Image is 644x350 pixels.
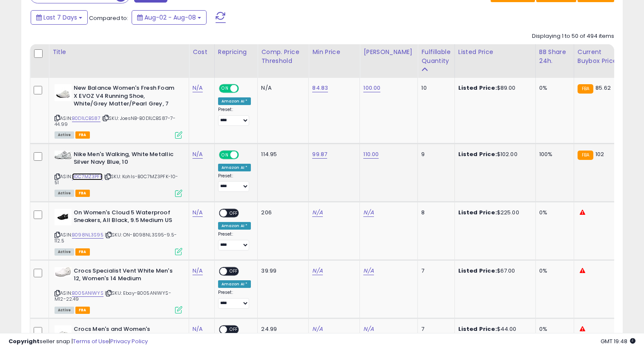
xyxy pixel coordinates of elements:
span: FBA [75,307,90,314]
span: Aug-02 - Aug-08 [144,13,196,22]
b: Listed Price: [458,84,497,92]
span: ON [220,85,230,92]
div: Current Buybox Price [578,48,621,65]
div: ASIN: [55,209,182,254]
small: FBA [578,84,593,94]
div: BB Share 24h. [539,48,570,65]
a: N/A [193,267,203,275]
span: | SKU: ON-B098NL3S95-9.5-112.5 [55,231,177,244]
span: FBA [75,190,90,197]
span: All listings currently available for purchase on Amazon [55,131,74,139]
span: OFF [227,267,241,275]
div: ASIN: [55,267,182,313]
span: Compared to: [89,14,128,22]
div: 114.95 [261,151,302,158]
div: Comp. Price Threshold [261,48,305,65]
span: OFF [238,151,251,158]
a: B0D1LCBS87 [72,115,101,122]
span: All listings currently available for purchase on Amazon [55,248,74,256]
div: Cost [193,48,211,57]
img: 31416gZE8gL._SL40_.jpg [55,84,72,101]
div: Preset: [218,231,251,250]
span: ON [220,151,230,158]
div: Preset: [218,173,251,192]
button: Aug-02 - Aug-08 [132,10,207,25]
b: Nike Men's Walking, White Metallic Silver Navy Blue, 10 [74,151,177,168]
img: 4137cE1w3OL._SL40_.jpg [55,151,72,159]
a: B005ANIWYS [72,290,103,297]
div: 10 [421,84,448,92]
div: $67.00 [458,267,529,275]
a: N/A [363,208,374,217]
div: N/A [261,84,302,92]
div: 8 [421,209,448,216]
a: B098NL3S95 [72,231,103,239]
small: FBA [578,151,593,160]
div: 7 [421,267,448,275]
b: Listed Price: [458,208,497,216]
div: Amazon AI * [218,97,251,105]
div: Listed Price [458,48,532,57]
b: On Women's Cloud 5 Waterproof Sneakers, All Black, 9.5 Medium US [74,209,177,227]
a: N/A [312,267,322,275]
span: FBA [75,248,90,256]
span: 85.62 [595,84,611,92]
span: | SKU: JoesNB-B0D1LCBS87-7-44.99 [55,115,176,128]
span: All listings currently available for purchase on Amazon [55,190,74,197]
div: Amazon AI * [218,222,251,230]
b: New Balance Women's Fresh Foam X EVOZ V4 Running Shoe, White/Grey Matter/Pearl Grey, 7 [74,84,177,110]
div: seller snap | | [9,338,148,346]
strong: Copyright [9,337,40,345]
div: 206 [261,209,302,216]
div: $225.00 [458,209,529,216]
span: All listings currently available for purchase on Amazon [55,307,74,314]
a: N/A [193,150,203,159]
div: ASIN: [55,84,182,138]
a: 84.83 [312,84,328,92]
span: Last 7 Days [43,13,77,22]
a: B0C7MZ3PFK [72,173,103,180]
span: 102 [595,150,604,158]
div: Amazon AI * [218,164,251,171]
a: N/A [312,208,322,217]
img: 21wuSzqjycL._SL40_.jpg [55,209,72,225]
div: Repricing [218,48,254,57]
div: Displaying 1 to 50 of 494 items [532,32,614,40]
a: N/A [193,208,203,217]
div: 0% [539,267,567,275]
div: ASIN: [55,151,182,196]
div: Fulfillable Quantity [421,48,451,65]
span: | SKU: Ebay-B005ANIWYS-M12-22.49 [55,290,171,302]
a: 99.87 [312,150,327,159]
div: Title [52,48,185,57]
a: 100.00 [363,84,380,92]
span: | SKU: Kohls-B0C7MZ3PFK-10-51 [55,173,178,186]
span: OFF [238,85,251,92]
a: Terms of Use [73,337,109,345]
span: OFF [227,209,241,216]
b: Listed Price: [458,150,497,158]
button: Last 7 Days [31,10,88,25]
div: Preset: [218,107,251,126]
a: N/A [193,84,203,92]
div: Preset: [218,290,251,309]
img: 21M9RqI9QGL._SL40_.jpg [55,267,72,277]
span: FBA [75,131,90,139]
a: 110.00 [363,150,379,159]
b: Crocs Specialist Vent White Men's 12, Women's 14 Medium [74,267,177,285]
span: 2025-08-16 19:48 GMT [601,337,635,345]
b: Listed Price: [458,267,497,275]
a: N/A [363,267,374,275]
div: $89.00 [458,84,529,92]
a: Privacy Policy [110,337,148,345]
div: Amazon AI * [218,280,251,288]
div: 100% [539,151,567,158]
div: 9 [421,151,448,158]
div: $102.00 [458,151,529,158]
div: [PERSON_NAME] [363,48,414,57]
div: 39.99 [261,267,302,275]
div: Min Price [312,48,356,57]
div: 0% [539,84,567,92]
div: 0% [539,209,567,216]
